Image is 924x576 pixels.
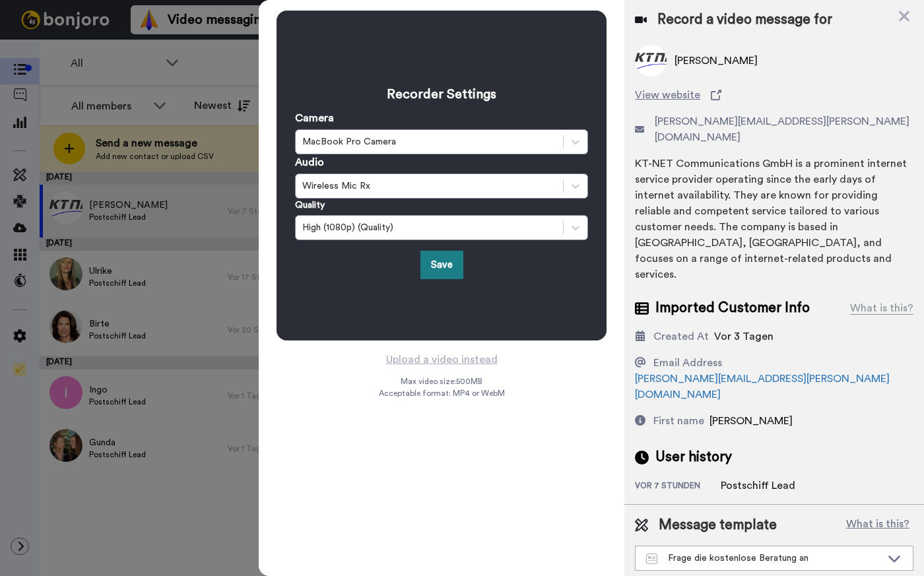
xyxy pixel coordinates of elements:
[635,373,890,400] a: [PERSON_NAME][EMAIL_ADDRESS][PERSON_NAME][DOMAIN_NAME]
[302,135,556,148] div: MacBook Pro Camera
[714,331,774,342] span: Vor 3 Tagen
[653,329,709,344] div: Created At
[709,416,793,426] span: [PERSON_NAME]
[401,376,482,387] span: Max video size: 500 MB
[635,156,913,282] div: KT-NET Communications GmbH is a prominent internet service provider operating since the early day...
[842,515,913,535] button: What is this?
[655,447,732,467] span: User history
[302,179,556,193] div: Wireless Mic Rx
[420,251,463,279] button: Save
[635,480,721,494] div: vor 7 Stunden
[295,110,334,126] label: Camera
[653,355,722,371] div: Email Address
[646,552,881,565] div: Frage die kostenlose Beratung an
[295,199,325,212] label: Quality
[721,478,795,494] div: Postschiff Lead
[635,87,913,103] a: View website
[653,413,704,429] div: First name
[42,42,58,58] img: mute-white.svg
[635,87,700,103] span: View website
[295,154,324,170] label: Audio
[659,515,777,535] span: Message template
[646,554,657,564] img: Message-temps.svg
[74,11,178,115] span: Hi [PERSON_NAME], I'm Grant, one of the co-founders saw you signed up & wanted to say hi. I've he...
[655,298,810,318] span: Imported Customer Info
[302,221,556,234] div: High (1080p) (Quality)
[379,388,505,399] span: Acceptable format: MP4 or WebM
[850,300,913,316] div: What is this?
[655,113,913,145] span: [PERSON_NAME][EMAIL_ADDRESS][PERSON_NAME][DOMAIN_NAME]
[295,85,588,104] h3: Recorder Settings
[1,3,37,38] img: 3183ab3e-59ed-45f6-af1c-10226f767056-1659068401.jpg
[382,351,502,368] button: Upload a video instead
